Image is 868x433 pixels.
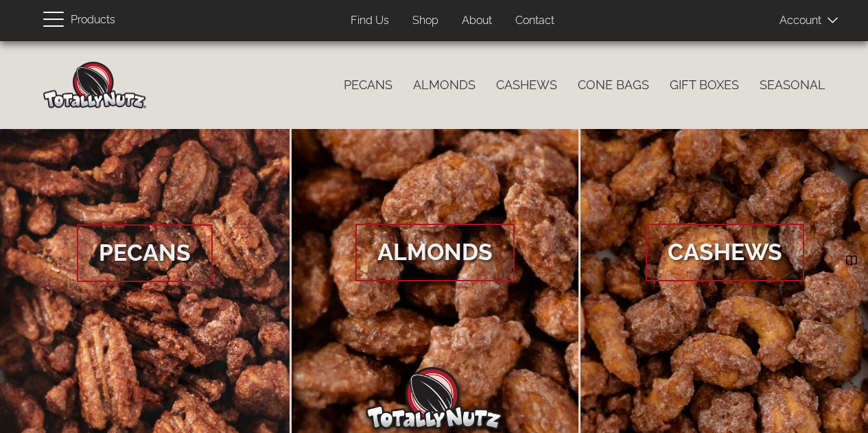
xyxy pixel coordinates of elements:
[366,367,503,430] img: Totally Nutz Logo
[505,8,565,34] a: Contact
[77,224,213,282] span: Pecans
[340,8,399,34] a: Find Us
[71,10,115,30] span: Products
[451,8,502,34] a: About
[402,8,449,34] a: Shop
[403,71,486,100] a: Almonds
[333,71,403,100] a: Pecans
[567,71,659,100] a: Cone Bags
[355,224,515,281] span: Almonds
[646,224,804,281] span: Cashews
[659,71,749,100] a: Gift Boxes
[486,71,567,100] a: Cashews
[43,62,146,108] img: Home
[749,71,836,100] a: Seasonal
